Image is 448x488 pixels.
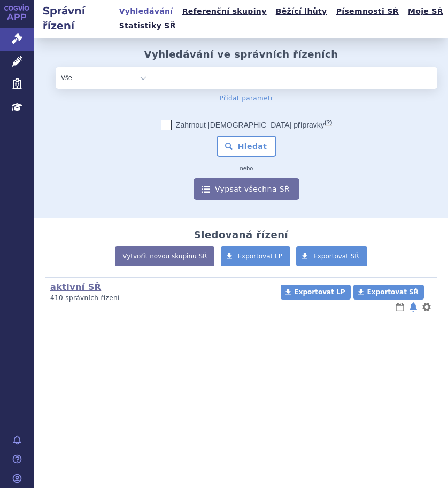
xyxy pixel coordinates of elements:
button: Hledat [217,136,277,157]
a: Exportovat LP [221,246,291,266]
a: Běžící lhůty [273,4,330,19]
button: nastavení [421,301,432,313]
a: Exportovat SŘ [296,246,367,266]
span: Exportovat LP [238,253,283,260]
span: Exportovat SŘ [367,288,419,296]
abbr: (?) [325,119,332,126]
a: Statistiky SŘ [116,19,179,33]
a: Referenční skupiny [179,4,270,19]
button: lhůty [395,301,405,313]
a: Exportovat LP [281,285,351,300]
span: Exportovat LP [295,288,345,296]
h2: Vyhledávání ve správních řízeních [144,49,338,60]
a: Vyhledávání [116,4,176,19]
button: notifikace [408,301,419,313]
a: Exportovat SŘ [353,285,424,300]
a: Písemnosti SŘ [333,4,402,19]
label: Zahrnout [DEMOGRAPHIC_DATA] přípravky [161,120,332,130]
p: 410 správních řízení [50,294,279,303]
a: Přidat parametr [220,93,274,104]
a: Moje SŘ [405,4,446,19]
h2: Sledovaná řízení [194,229,288,241]
a: Vytvořit novou skupinu SŘ [115,246,214,266]
span: Exportovat SŘ [313,253,359,260]
i: nebo [235,166,259,172]
a: aktivní SŘ [50,282,101,292]
h2: Správní řízení [34,3,116,33]
a: Vypsat všechna SŘ [194,178,299,200]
